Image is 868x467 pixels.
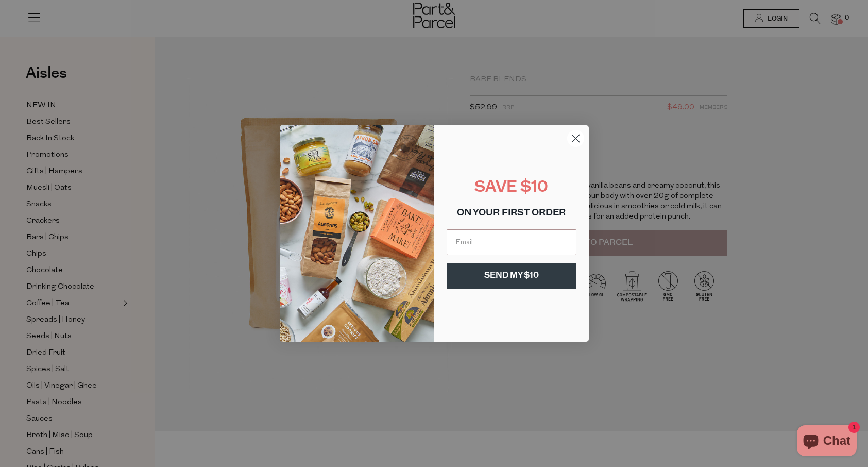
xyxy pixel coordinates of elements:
input: Email [447,229,576,255]
inbox-online-store-chat: Shopify online store chat [794,425,860,459]
span: SAVE $10 [474,180,548,196]
img: 8150f546-27cf-4737-854f-2b4f1cdd6266.png [280,125,434,342]
button: SEND MY $10 [447,263,576,289]
button: Close dialog [567,129,585,147]
span: ON YOUR FIRST ORDER [457,209,566,218]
